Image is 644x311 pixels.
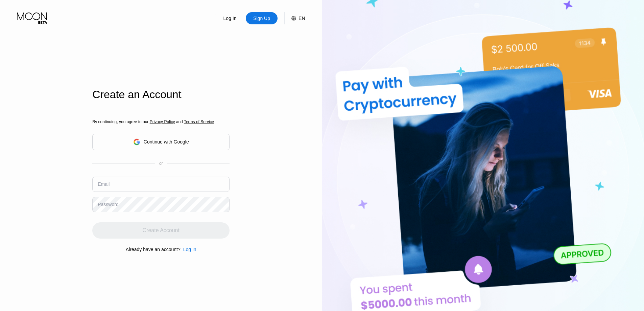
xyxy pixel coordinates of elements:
div: Log In [183,247,196,252]
div: Email [98,181,110,187]
span: Privacy Policy [150,119,175,124]
div: Sign Up [253,15,271,22]
div: Log In [214,12,246,24]
div: Already have an account? [126,247,181,252]
span: Terms of Service [184,119,214,124]
div: Continue with Google [92,134,230,150]
div: Log In [181,247,196,252]
div: or [159,161,163,166]
span: and [175,119,184,124]
div: Continue with Google [144,139,189,145]
div: EN [284,12,305,24]
div: Sign Up [246,12,278,24]
div: Log In [223,15,237,22]
div: Password [98,202,118,207]
div: By continuing, you agree to our [92,119,230,124]
div: Create an Account [92,88,230,101]
div: EN [299,16,305,21]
